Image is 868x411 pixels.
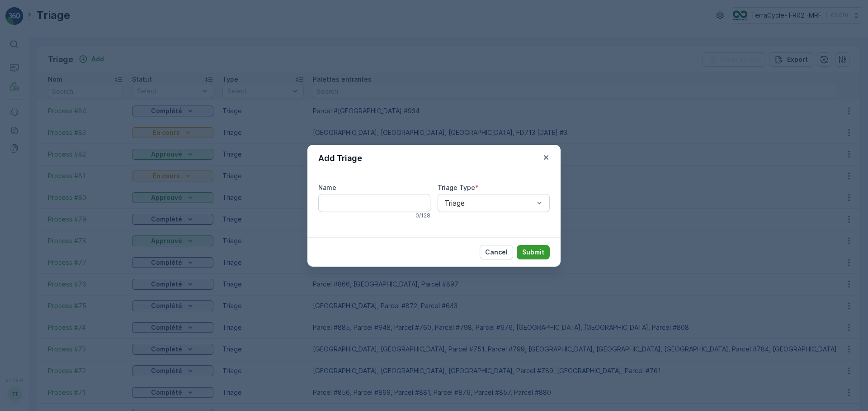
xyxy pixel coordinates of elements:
[517,245,550,259] button: Submit
[318,184,336,191] label: Name
[318,152,362,165] p: Add Triage
[480,245,513,259] button: Cancel
[415,212,430,219] p: 0 / 128
[438,184,475,191] label: Triage Type
[485,248,508,257] p: Cancel
[522,248,544,257] p: Submit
